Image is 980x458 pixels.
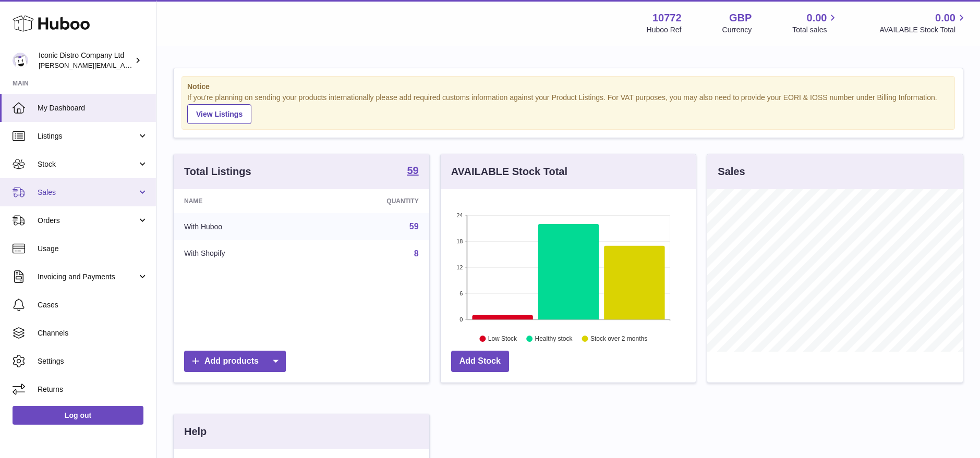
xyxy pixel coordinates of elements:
[38,131,137,141] span: Listings
[311,189,429,213] th: Quantity
[459,290,463,296] text: 6
[535,335,573,342] text: Healthy stock
[647,25,682,35] div: Huboo Ref
[38,188,137,197] span: Sales
[451,351,509,372] a: Add Stock
[38,216,137,226] span: Orders
[718,165,745,179] h3: Sales
[39,51,132,70] div: Iconic Distro Company Ltd
[184,425,207,439] h3: Help
[187,104,251,124] a: View Listings
[184,165,251,179] h3: Total Listings
[38,328,148,338] span: Channels
[38,385,148,394] span: Returns
[174,189,311,213] th: Name
[459,316,463,323] text: 0
[187,93,949,124] div: If you're planning on sending your products internationally please add required customs informati...
[792,25,839,35] span: Total sales
[187,82,949,92] strong: Notice
[807,11,827,25] span: 0.00
[38,272,137,282] span: Invoicing and Payments
[456,264,463,270] text: 12
[38,103,148,113] span: My Dashboard
[13,406,143,425] a: Log out
[38,356,148,366] span: Settings
[590,335,647,342] text: Stock over 2 months
[174,213,311,240] td: With Huboo
[407,165,418,176] strong: 59
[456,212,463,218] text: 24
[13,53,28,68] img: paul@iconicdistro.com
[879,25,967,35] span: AVAILABLE Stock Total
[174,240,311,267] td: With Shopify
[38,244,148,254] span: Usage
[729,11,752,25] strong: GBP
[456,238,463,244] text: 18
[407,165,418,178] a: 59
[652,11,682,25] strong: 10772
[488,335,517,342] text: Low Stock
[409,222,419,231] a: 59
[879,11,967,35] a: 0.00 AVAILABLE Stock Total
[722,25,752,35] div: Currency
[184,351,286,372] a: Add products
[38,159,137,169] span: Stock
[935,11,955,25] span: 0.00
[792,11,839,35] a: 0.00 Total sales
[39,61,209,69] span: [PERSON_NAME][EMAIL_ADDRESS][DOMAIN_NAME]
[451,165,567,179] h3: AVAILABLE Stock Total
[38,300,148,310] span: Cases
[414,249,419,258] a: 8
